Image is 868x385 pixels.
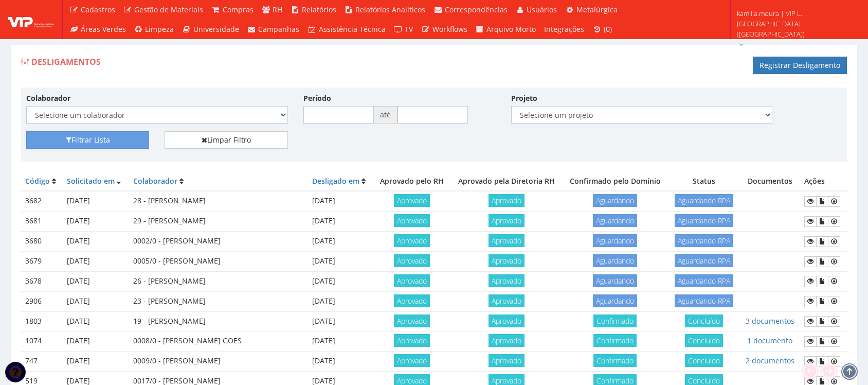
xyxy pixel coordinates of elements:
span: Concluído [685,334,723,347]
a: Registrar Desligamento [753,57,847,74]
span: Aprovado [394,314,430,327]
span: Arquivo Morto [486,24,536,34]
a: Documentos [816,276,828,287]
td: [DATE] [308,352,374,372]
span: Relatórios Analíticos [355,5,425,14]
a: Documentos [816,216,828,227]
a: 2 documentos [746,356,794,365]
a: Limpar Filtro [165,131,287,149]
a: Documentos [816,196,828,207]
span: Integrações [544,24,584,34]
span: Desligamentos [31,56,101,67]
span: Correspondências [445,5,508,14]
a: Limpeza [130,20,178,39]
a: Desligado em [312,176,359,186]
td: [DATE] [308,232,374,252]
span: Relatórios [302,5,336,14]
td: 747 [21,352,63,372]
a: Ficha Devolução EPIS [828,256,840,267]
a: Documentos [816,336,828,347]
span: Gestão de Materiais [134,5,203,14]
span: Aguardando RPA [675,274,733,287]
span: Aprovado [489,314,525,327]
span: Aprovado [394,294,430,307]
td: 19 - [PERSON_NAME] [129,311,308,331]
a: Código [25,176,50,186]
td: 1074 [21,331,63,352]
td: [DATE] [63,191,129,211]
span: Metalúrgica [576,5,618,14]
label: Colaborador [26,93,70,103]
a: Documentos [816,356,828,367]
td: [DATE] [63,291,129,311]
span: Confirmado [593,334,637,347]
span: Aprovado [394,334,430,347]
span: Aprovado [489,194,525,207]
span: Aprovado [394,354,430,367]
a: Ficha Devolução EPIS [828,316,840,327]
a: 3 documentos [746,316,794,326]
a: Colaborador [133,176,177,186]
td: [DATE] [308,331,374,352]
a: Ficha Devolução EPIS [828,216,840,227]
span: Aguardando [593,274,637,287]
td: [DATE] [308,212,374,232]
td: 3678 [21,271,63,291]
th: Status [668,172,739,191]
td: [DATE] [63,271,129,291]
td: 0008/0 - [PERSON_NAME] GOES [129,331,308,352]
td: [DATE] [308,271,374,291]
span: Campanhas [258,24,299,34]
span: Aprovado [394,234,430,247]
span: Aprovado [489,274,525,287]
span: Aguardando RPA [675,254,733,267]
span: Cadastros [81,5,115,14]
span: Aprovado [489,234,525,247]
td: [DATE] [308,311,374,331]
a: Campanhas [243,20,304,39]
a: Documentos [816,296,828,307]
td: 0005/0 - [PERSON_NAME] [129,251,308,271]
a: Documentos [816,316,828,327]
a: Ficha Devolução EPIS [828,236,840,247]
th: Aprovado pela Diretoria RH [450,172,563,191]
td: 3681 [21,212,63,232]
td: 0009/0 - [PERSON_NAME] [129,352,308,372]
span: Aguardando RPA [675,214,733,227]
a: Documentos [816,236,828,247]
span: Concluído [685,314,723,327]
span: Aprovado [489,254,525,267]
a: Ficha Devolução EPIS [828,196,840,207]
a: Ficha Devolução EPIS [828,356,840,367]
span: Aguardando [593,234,637,247]
a: Assistência Técnica [303,20,390,39]
span: Aguardando [593,194,637,207]
span: Aprovado [394,194,430,207]
td: 1803 [21,311,63,331]
span: Universidade [193,24,239,34]
td: [DATE] [63,331,129,352]
th: Aprovado pelo RH [374,172,450,191]
td: 28 - [PERSON_NAME] [129,191,308,211]
span: kamilla.moura | VIP L. [GEOGRAPHIC_DATA] ([GEOGRAPHIC_DATA]) [737,8,855,39]
a: Ficha Devolução EPIS [828,276,840,287]
span: Aguardando RPA [675,294,733,307]
span: Concluído [685,354,723,367]
td: [DATE] [63,232,129,252]
td: [DATE] [308,191,374,211]
td: [DATE] [308,251,374,271]
span: Aprovado [394,214,430,227]
span: Aprovado [489,294,525,307]
span: até [374,106,397,124]
span: Aguardando RPA [675,234,733,247]
span: Áreas Verdes [81,24,126,34]
td: 2906 [21,291,63,311]
td: [DATE] [63,212,129,232]
a: TV [390,20,418,39]
span: Aprovado [394,254,430,267]
a: (0) [588,20,616,39]
span: Assistência Técnica [319,24,386,34]
a: 1 documento [747,336,792,345]
button: Filtrar Lista [26,131,149,149]
a: Solicitado em [67,176,115,186]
